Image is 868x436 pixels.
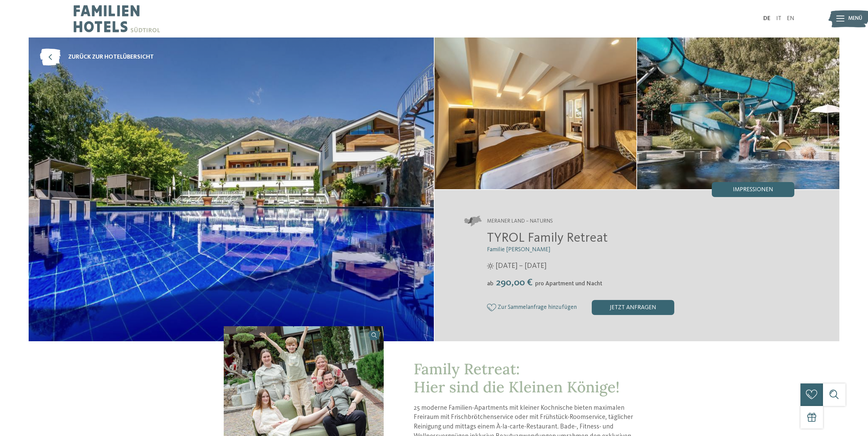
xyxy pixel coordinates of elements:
[763,16,770,21] a: DE
[733,187,773,193] span: Impressionen
[637,37,839,189] img: Das Familienhotel in Naturns der Extraklasse
[487,281,494,287] span: ab
[435,37,637,189] img: Das Familienhotel in Naturns der Extraklasse
[592,300,674,315] div: jetzt anfragen
[848,15,862,22] span: Menü
[487,263,494,270] i: Öffnungszeiten im Sommer
[487,218,553,225] span: Meraner Land – Naturns
[498,304,577,311] span: Zur Sammelanfrage hinzufügen
[494,278,534,288] span: 290,00 €
[535,281,602,287] span: pro Apartment und Nacht
[68,53,154,62] span: zurück zur Hotelübersicht
[29,37,434,341] img: Familien Wellness Residence Tyrol ****
[414,359,620,396] span: Family Retreat: Hier sind die Kleinen Könige!
[487,247,550,253] span: Familie [PERSON_NAME]
[787,16,794,21] a: EN
[487,232,608,245] span: TYROL Family Retreat
[776,16,781,21] a: IT
[40,49,154,66] a: zurück zur Hotelübersicht
[496,261,546,271] span: [DATE] – [DATE]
